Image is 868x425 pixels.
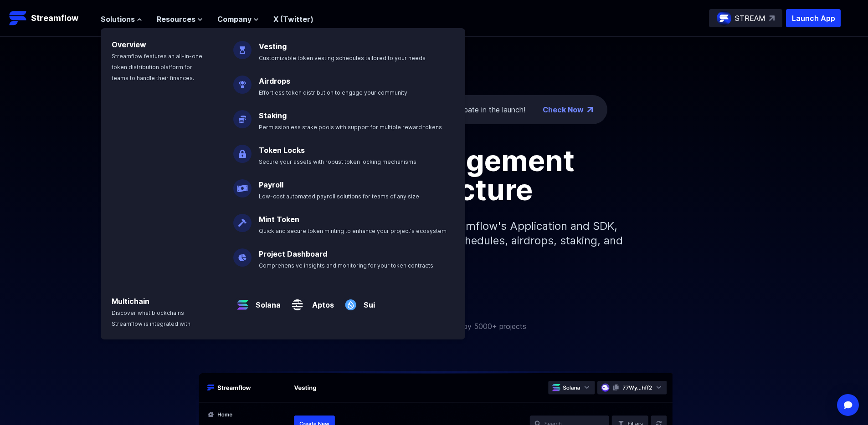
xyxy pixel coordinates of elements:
[31,12,78,25] p: Streamflow
[709,9,782,27] a: STREAM
[786,9,841,27] button: Launch App
[259,124,442,131] span: Permissionless stake pools with support for multiple reward tokens
[233,288,252,314] img: Solana
[259,146,305,155] a: Token Locks
[769,15,775,21] img: top-right-arrow.svg
[259,180,283,189] a: Payroll
[259,193,419,200] span: Low-cost automated payroll solutions for teams of any size
[259,158,416,165] span: Secure your assets with robust token locking mechanisms
[101,14,142,25] button: Solutions
[112,297,149,306] a: Multichain
[217,14,252,25] span: Company
[435,321,526,332] p: Trusted by 5000+ projects
[587,107,593,112] img: top-right-arrow.png
[112,309,190,327] span: Discover what blockchains Streamflow is integrated with
[233,137,252,163] img: Token Locks
[112,40,146,49] a: Overview
[233,172,252,197] img: Payroll
[233,207,252,232] img: Mint Token
[259,76,290,86] a: Airdrops
[717,11,731,25] img: streamflow-logo-circle.png
[360,292,375,310] a: Sui
[259,215,299,224] a: Mint Token
[259,228,447,234] span: Quick and secure token minting to enhance your project's ecosystem
[9,9,92,27] a: Streamflow
[233,103,252,128] img: Staking
[101,14,135,25] span: Solutions
[259,55,426,61] span: Customizable token vesting schedules tailored to your needs
[341,288,360,314] img: Sui
[307,292,334,310] a: Aptos
[837,394,859,416] div: Open Intercom Messenger
[233,34,252,59] img: Vesting
[259,262,433,269] span: Comprehensive insights and monitoring for your token contracts
[288,288,307,314] img: Aptos
[217,14,259,25] button: Company
[233,68,252,94] img: Airdrops
[273,15,313,24] a: X (Twitter)
[259,42,287,51] a: Vesting
[233,241,252,267] img: Project Dashboard
[157,14,195,25] span: Resources
[259,89,407,96] span: Effortless token distribution to engage your community
[9,9,27,27] img: Streamflow Logo
[259,249,327,258] a: Project Dashboard
[252,292,281,310] a: Solana
[543,104,584,115] a: Check Now
[157,14,203,25] button: Resources
[735,13,765,24] p: STREAM
[112,53,202,81] span: Streamflow features an all-in-one token distribution platform for teams to handle their finances.
[259,111,287,120] a: Staking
